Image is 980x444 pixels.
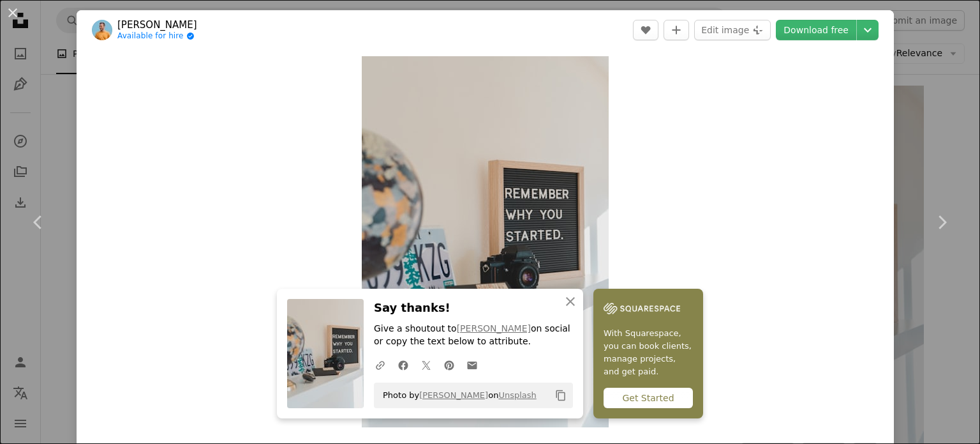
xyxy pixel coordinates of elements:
[92,20,112,40] img: Go to Cristofer Maximilian's profile
[376,385,537,406] span: Photo by on
[457,323,531,333] a: [PERSON_NAME]
[664,20,689,40] button: Add to Collection
[438,352,461,378] a: Share on Pinterest
[419,390,488,400] a: [PERSON_NAME]
[362,56,609,427] img: shallow focus photo of black SLR camera on white wooden shelf
[593,289,703,418] a: With Squarespace, you can book clients, manage projects, and get paid.Get Started
[498,390,536,400] a: Unsplash
[604,299,680,318] img: file-1747939142011-51e5cc87e3c9
[461,352,484,378] a: Share over email
[776,20,856,40] a: Download free
[117,19,197,31] a: [PERSON_NAME]
[694,20,771,40] button: Edit image
[604,388,693,408] div: Get Started
[550,385,572,406] button: Copy to clipboard
[362,56,609,427] button: Zoom in on this image
[604,327,693,378] span: With Squarespace, you can book clients, manage projects, and get paid.
[415,352,438,378] a: Share on Twitter
[392,352,415,378] a: Share on Facebook
[117,31,197,42] a: Available for hire
[903,161,980,284] a: Next
[633,20,658,40] button: Like
[374,323,573,348] p: Give a shoutout to on social or copy the text below to attribute.
[857,20,879,40] button: Choose download size
[374,299,573,318] h3: Say thanks!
